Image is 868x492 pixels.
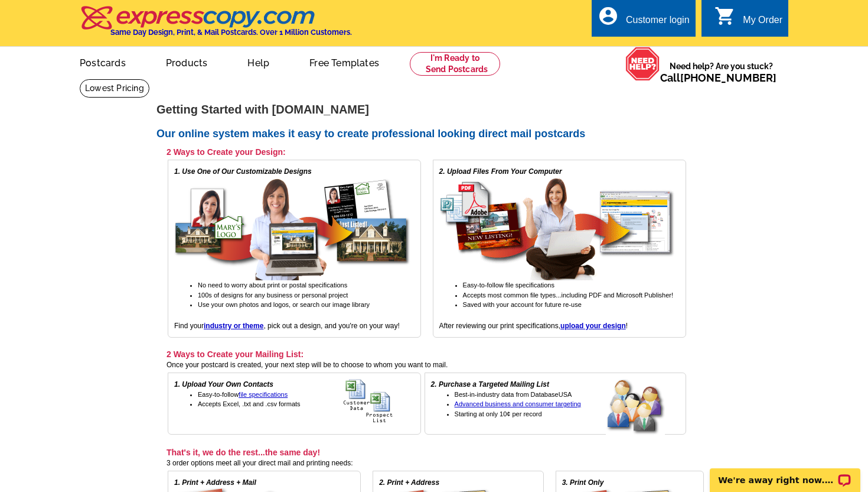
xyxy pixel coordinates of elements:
[379,478,439,487] em: 2. Print + Address
[455,400,581,407] a: Advanced business and consumer targeting
[198,281,347,289] span: No need to worry about print or postal specifications
[204,322,263,330] a: industry or theme
[174,380,273,389] em: 1. Upload Your Own Contacts
[291,48,398,76] a: Free Templates
[714,5,736,27] i: shopping_cart
[431,380,549,389] em: 2. Purchase a Targeted Mailing List
[606,379,680,436] img: buy a targeted mailing list
[61,48,145,76] a: Postcards
[156,128,712,141] h2: Our online system makes it easy to create professional looking direct mail postcards
[463,301,582,308] span: Saved with your account for future re-use
[198,391,288,398] span: Easy-to-follow
[598,5,619,27] i: account_circle
[343,379,415,423] img: upload your own address list for free
[562,478,604,487] em: 3. Print Only
[198,301,370,308] span: Use your own photos and logos, or search our image library
[80,14,352,37] a: Same Day Design, Print, & Mail Postcards. Over 1 Million Customers.
[455,410,542,417] span: Starting at only 10¢ per record
[174,177,410,280] img: free online postcard designs
[660,60,782,84] span: Need help? Are you stuck?
[680,72,776,84] a: [PHONE_NUMBER]
[167,361,448,369] span: Once your postcard is created, your next step will be to choose to whom you want to mail.
[147,48,227,76] a: Products
[167,459,353,467] span: 3 order options meet all your direct mail and printing needs:
[439,177,676,280] img: upload your own design for free
[598,13,690,28] a: account_circle Customer login
[167,447,704,458] h3: That's it, we do the rest...the same day!
[439,167,562,176] em: 2. Upload Files From Your Computer
[174,167,312,176] em: 1. Use One of Our Customizable Designs
[625,47,660,81] img: help
[660,72,776,84] span: Call
[463,292,673,299] span: Accepts most common file types...including PDF and Microsoft Publisher!
[174,322,400,330] span: Find your , pick out a design, and you're on your way!
[439,322,628,330] span: After reviewing our print specifications, !
[239,391,288,398] a: file specifications
[198,292,348,299] span: 100s of designs for any business or personal project
[455,391,572,398] span: Best-in-industry data from DatabaseUSA
[198,400,301,407] span: Accepts Excel, .txt and .csv formats
[560,322,626,330] a: upload your design
[110,28,352,37] h4: Same Day Design, Print, & Mail Postcards. Over 1 Million Customers.
[156,103,712,116] h1: Getting Started with [DOMAIN_NAME]
[702,455,868,492] iframe: LiveChat chat widget
[174,478,256,487] em: 1. Print + Address + Mail
[626,15,690,31] div: Customer login
[714,13,782,28] a: shopping_cart My Order
[743,15,782,31] div: My Order
[167,147,686,157] h3: 2 Ways to Create your Design:
[463,281,554,289] span: Easy-to-follow file specifications
[229,48,288,76] a: Help
[167,349,686,360] h3: 2 Ways to Create your Mailing List:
